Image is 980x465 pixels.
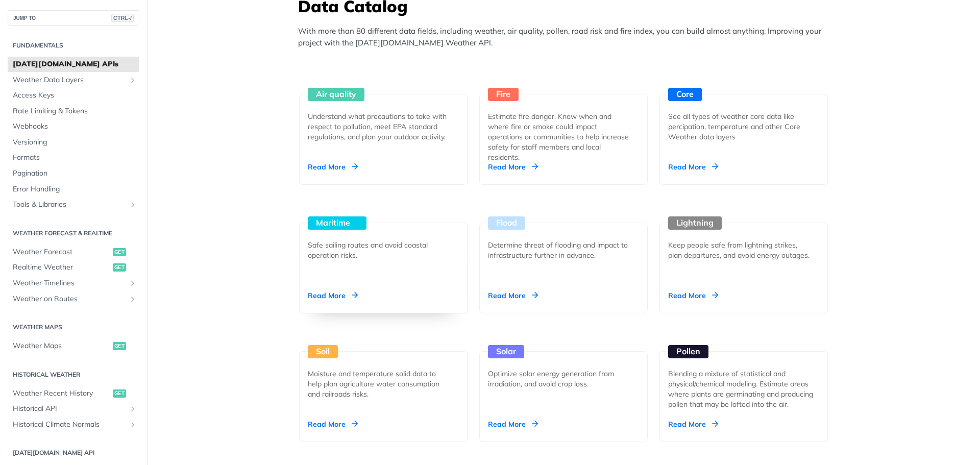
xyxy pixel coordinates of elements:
[488,369,631,389] div: Optimize solar energy generation from irradiation, and avoid crop loss.
[8,276,139,291] a: Weather TimelinesShow subpages for Weather Timelines
[8,119,139,134] a: Webhooks
[13,247,110,257] span: Weather Forecast
[308,240,451,260] div: Safe sailing routes and avoid coastal operation risks.
[13,168,137,179] span: Pagination
[13,278,126,288] span: Weather Timelines
[8,72,139,88] a: Weather Data LayersShow subpages for Weather Data Layers
[668,369,819,409] div: Blending a mixture of statistical and physical/chemical modeling. Estimate areas where plants are...
[113,248,126,256] span: get
[8,244,139,260] a: Weather Forecastget
[308,162,358,172] div: Read More
[8,448,139,457] h2: [DATE][DOMAIN_NAME] API
[488,162,538,172] div: Read More
[308,216,366,230] div: Maritime
[13,200,126,210] span: Tools & Libraries
[488,345,524,358] div: Solar
[13,294,126,304] span: Weather on Routes
[488,111,631,162] div: Estimate fire danger. Know when and where fire or smoke could impact operations or communities to...
[655,185,832,313] a: Lightning Keep people safe from lightning strikes, plan departures, and avoid energy outages. Rea...
[113,342,126,350] span: get
[13,153,137,163] span: Formats
[8,338,139,354] a: Weather Mapsget
[308,419,358,429] div: Read More
[295,56,472,185] a: Air quality Understand what precautions to take with respect to pollution, meet EPA standard regu...
[13,121,137,132] span: Webhooks
[308,88,364,101] div: Air quality
[8,182,139,197] a: Error Handling
[668,88,702,101] div: Core
[13,388,110,399] span: Weather Recent History
[111,14,134,22] span: CTRL-/
[8,57,139,72] a: [DATE][DOMAIN_NAME] APIs
[8,41,139,50] h2: Fundamentals
[129,421,137,429] button: Show subpages for Historical Climate Normals
[668,290,718,301] div: Read More
[308,345,338,358] div: Soil
[8,323,139,332] h2: Weather Maps
[308,290,358,301] div: Read More
[8,386,139,401] a: Weather Recent Historyget
[13,75,126,85] span: Weather Data Layers
[668,240,811,260] div: Keep people safe from lightning strikes, plan departures, and avoid energy outages.
[113,389,126,398] span: get
[13,106,137,116] span: Rate Limiting & Tokens
[655,313,832,442] a: Pollen Blending a mixture of statistical and physical/chemical modeling. Estimate areas where pla...
[8,166,139,181] a: Pagination
[488,240,631,260] div: Determine threat of flooding and impact to infrastructure further in advance.
[298,26,834,48] p: With more than 80 different data fields, including weather, air quality, pollen, road risk and fi...
[113,263,126,272] span: get
[668,419,718,429] div: Read More
[475,185,652,313] a: Flood Determine threat of flooding and impact to infrastructure further in advance. Read More
[13,184,137,194] span: Error Handling
[475,313,652,442] a: Solar Optimize solar energy generation from irradiation, and avoid crop loss. Read More
[8,88,139,103] a: Access Keys
[8,197,139,212] a: Tools & LibrariesShow subpages for Tools & Libraries
[8,10,139,26] button: JUMP TOCTRL-/
[129,201,137,209] button: Show subpages for Tools & Libraries
[13,262,110,273] span: Realtime Weather
[8,135,139,150] a: Versioning
[13,59,137,69] span: [DATE][DOMAIN_NAME] APIs
[8,401,139,417] a: Historical APIShow subpages for Historical API
[295,185,472,313] a: Maritime Safe sailing routes and avoid coastal operation risks. Read More
[668,345,708,358] div: Pollen
[129,279,137,287] button: Show subpages for Weather Timelines
[13,90,137,101] span: Access Keys
[308,369,451,399] div: Moisture and temperature solid data to help plan agriculture water consumption and railroads risks.
[13,420,126,430] span: Historical Climate Normals
[668,216,722,230] div: Lightning
[668,162,718,172] div: Read More
[8,104,139,119] a: Rate Limiting & Tokens
[8,260,139,275] a: Realtime Weatherget
[655,56,832,185] a: Core See all types of weather core data like percipation, temperature and other Core Weather data...
[488,216,525,230] div: Flood
[13,404,126,414] span: Historical API
[8,150,139,165] a: Formats
[8,291,139,307] a: Weather on RoutesShow subpages for Weather on Routes
[8,229,139,238] h2: Weather Forecast & realtime
[475,56,652,185] a: Fire Estimate fire danger. Know when and where fire or smoke could impact operations or communiti...
[295,313,472,442] a: Soil Moisture and temperature solid data to help plan agriculture water consumption and railroads...
[129,405,137,413] button: Show subpages for Historical API
[488,290,538,301] div: Read More
[8,370,139,379] h2: Historical Weather
[8,417,139,432] a: Historical Climate NormalsShow subpages for Historical Climate Normals
[488,88,519,101] div: Fire
[129,76,137,84] button: Show subpages for Weather Data Layers
[488,419,538,429] div: Read More
[129,295,137,303] button: Show subpages for Weather on Routes
[13,137,137,148] span: Versioning
[13,341,110,351] span: Weather Maps
[308,111,451,142] div: Understand what precautions to take with respect to pollution, meet EPA standard regulations, and...
[668,111,811,142] div: See all types of weather core data like percipation, temperature and other Core Weather data layers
